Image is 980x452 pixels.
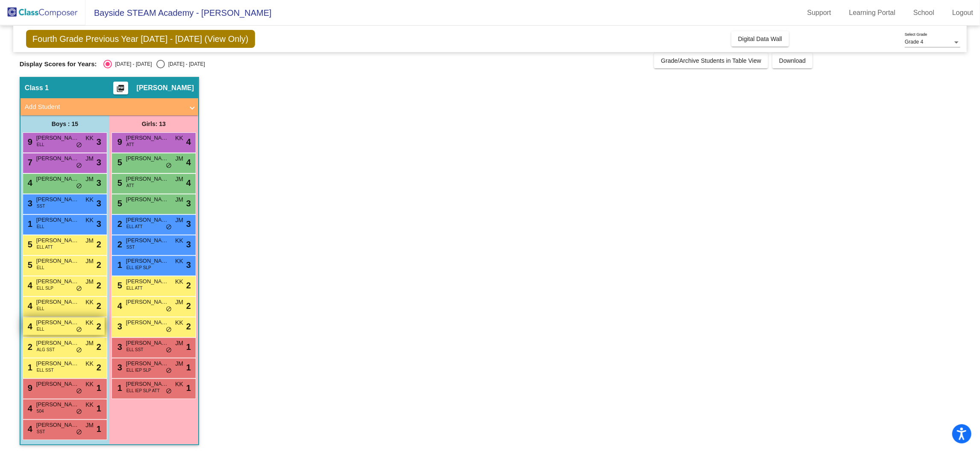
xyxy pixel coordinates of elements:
[115,137,122,147] span: 9
[26,219,32,229] span: 1
[36,236,79,245] span: [PERSON_NAME] [PERSON_NAME]
[126,141,134,148] span: ATT
[26,363,32,372] span: 1
[126,175,169,183] span: [PERSON_NAME] [PERSON_NAME]
[801,6,838,20] a: Support
[175,298,183,307] span: JM
[945,6,980,20] a: Logout
[97,340,101,353] span: 2
[907,6,941,20] a: School
[85,154,94,163] span: JM
[37,264,44,271] span: ELL
[126,367,151,373] span: ELL IEP SLP
[37,346,55,353] span: ALG SST
[186,320,191,333] span: 2
[85,380,94,389] span: KK
[26,137,32,147] span: 9
[126,277,169,286] span: [PERSON_NAME]
[36,339,79,347] span: [PERSON_NAME]
[175,236,183,245] span: KK
[97,238,101,251] span: 2
[126,182,134,189] span: ATT
[186,299,191,312] span: 2
[165,60,205,68] div: [DATE] - [DATE]
[36,359,79,368] span: [PERSON_NAME]
[115,240,122,249] span: 2
[37,367,54,373] span: ELL SST
[37,285,53,291] span: ELL SLP
[97,320,101,333] span: 2
[26,30,255,48] span: Fourth Grade Previous Year [DATE] - [DATE] (View Only)
[186,156,191,169] span: 4
[85,6,272,20] span: Bayside STEAM Academy - [PERSON_NAME]
[37,244,53,250] span: ELL ATT
[36,277,79,286] span: [PERSON_NAME]
[37,429,45,435] span: SST
[166,306,172,313] span: do_not_disturb_alt
[186,382,191,394] span: 1
[36,216,79,224] span: [PERSON_NAME]
[97,361,101,374] span: 2
[76,429,82,436] span: do_not_disturb_alt
[97,217,101,230] span: 3
[21,115,109,132] div: Boys : 15
[175,175,183,184] span: JM
[175,195,183,204] span: JM
[126,346,144,353] span: ELL SST
[26,260,32,270] span: 5
[115,84,126,96] mat-icon: picture_as_pdf
[26,199,32,208] span: 3
[175,380,183,389] span: KK
[186,238,191,251] span: 3
[37,408,44,414] span: 504
[738,35,782,42] span: Digital Data Wall
[36,134,79,142] span: [PERSON_NAME] [PERSON_NAME]
[115,322,122,331] span: 3
[126,298,169,306] span: [PERSON_NAME]
[37,326,44,332] span: ELL
[26,301,32,311] span: 4
[25,84,49,92] span: Class 1
[97,176,101,189] span: 3
[126,318,169,327] span: [PERSON_NAME]
[85,277,94,286] span: JM
[37,223,44,230] span: ELL
[115,363,122,372] span: 3
[186,340,191,353] span: 1
[166,224,172,231] span: do_not_disturb_alt
[26,178,32,188] span: 4
[126,244,135,250] span: SST
[37,305,44,312] span: ELL
[772,53,813,68] button: Download
[97,135,101,148] span: 3
[115,219,122,229] span: 2
[85,257,94,266] span: JM
[36,257,79,265] span: [PERSON_NAME]
[115,301,122,311] span: 4
[76,347,82,354] span: do_not_disturb_alt
[76,183,82,190] span: do_not_disturb_alt
[25,102,184,112] mat-panel-title: Add Student
[166,367,172,374] span: do_not_disturb_alt
[175,277,183,286] span: KK
[842,6,903,20] a: Learning Portal
[26,424,32,434] span: 4
[166,326,172,333] span: do_not_disturb_alt
[76,408,82,415] span: do_not_disturb_alt
[115,158,122,167] span: 5
[85,339,94,348] span: JM
[76,326,82,333] span: do_not_disturb_alt
[186,361,191,374] span: 1
[21,98,198,115] mat-expansion-panel-header: Add Student
[26,342,32,352] span: 2
[26,322,32,331] span: 4
[20,60,97,68] span: Display Scores for Years:
[97,423,101,435] span: 1
[36,380,79,388] span: [PERSON_NAME]
[175,154,183,163] span: JM
[97,279,101,292] span: 2
[115,281,122,290] span: 5
[186,258,191,271] span: 3
[126,359,169,368] span: [PERSON_NAME]
[85,216,94,225] span: KK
